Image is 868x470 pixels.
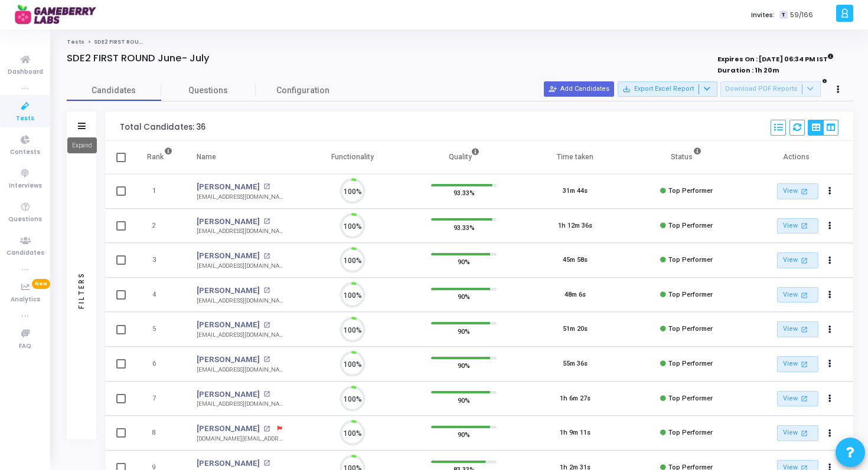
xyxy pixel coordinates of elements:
button: Actions [821,287,838,303]
div: 55m 36s [563,359,588,369]
span: Interviews [9,181,42,191]
strong: Duration : 1h 20m [717,65,779,75]
a: [PERSON_NAME] [197,458,260,469]
mat-icon: open_in_new [799,324,809,334]
div: Time taken [557,150,593,163]
mat-icon: open_in_new [263,391,270,397]
nav: breadcrumb [67,38,853,46]
div: [EMAIL_ADDRESS][DOMAIN_NAME] [197,366,285,374]
mat-icon: open_in_new [799,393,809,403]
td: 3 [135,243,185,278]
span: Configuration [276,84,329,97]
span: Top Performer [668,325,713,333]
div: Expand [67,137,97,153]
a: View [777,356,818,372]
a: View [777,218,818,234]
mat-icon: save_alt [622,85,631,93]
div: Name [197,150,216,163]
span: 90% [458,291,470,303]
button: Actions [821,425,838,442]
a: View [777,321,818,337]
mat-icon: open_in_new [799,255,809,265]
div: [EMAIL_ADDRESS][DOMAIN_NAME] [197,193,285,202]
a: [PERSON_NAME] [197,389,260,400]
mat-icon: open_in_new [263,218,270,225]
span: 90% [458,394,470,406]
mat-icon: open_in_new [263,253,270,259]
button: Download PDF Reports [720,81,821,97]
div: 51m 20s [563,324,588,334]
th: Rank [135,141,185,174]
mat-icon: open_in_new [263,426,270,432]
div: View Options [808,120,838,136]
a: View [777,391,818,407]
span: Top Performer [668,222,713,229]
a: View [777,252,818,268]
span: Questions [161,84,256,97]
button: Export Excel Report [618,81,717,97]
mat-icon: open_in_new [799,290,809,300]
mat-icon: open_in_new [263,183,270,190]
span: Top Performer [668,360,713,367]
button: Actions [821,321,838,338]
td: 4 [135,278,185,313]
mat-icon: open_in_new [799,221,809,231]
div: [EMAIL_ADDRESS][DOMAIN_NAME] [197,400,285,409]
mat-icon: open_in_new [263,287,270,294]
span: FAQ [19,341,31,351]
a: [PERSON_NAME] [197,216,260,228]
mat-icon: open_in_new [263,322,270,328]
span: 59/166 [790,10,813,20]
h4: SDE2 FIRST ROUND June- July [67,52,210,64]
span: Top Performer [668,256,713,264]
mat-icon: open_in_new [799,428,809,438]
label: Invites: [751,10,775,20]
span: SDE2 FIRST ROUND June- July [94,38,178,45]
mat-icon: open_in_new [263,356,270,363]
a: [PERSON_NAME] [197,354,260,366]
mat-icon: open_in_new [799,186,809,196]
td: 8 [135,416,185,451]
a: View [777,425,818,441]
span: Top Performer [668,291,713,298]
mat-icon: open_in_new [263,460,270,466]
button: Actions [821,390,838,407]
div: [EMAIL_ADDRESS][DOMAIN_NAME] [197,262,285,271]
span: New [32,279,50,289]
div: 45m 58s [563,255,588,265]
div: 1h 6m 27s [560,394,590,404]
img: logo [15,3,103,27]
div: Total Candidates: 36 [120,123,205,132]
mat-icon: open_in_new [799,359,809,369]
span: Analytics [11,295,40,305]
span: Dashboard [8,67,43,77]
span: 90% [458,360,470,372]
span: Top Performer [668,429,713,436]
button: Actions [821,252,838,269]
span: 90% [458,325,470,337]
span: 93.33% [453,221,475,233]
span: Contests [10,147,40,157]
div: [EMAIL_ADDRESS][DOMAIN_NAME] [197,227,285,236]
th: Quality [408,141,519,174]
strong: Expires On : [DATE] 06:34 PM IST [717,51,834,64]
td: 2 [135,209,185,244]
button: Actions [821,218,838,234]
span: Tests [16,114,34,124]
td: 6 [135,347,185,382]
span: Candidates [67,84,161,97]
div: 48m 6s [564,290,586,300]
td: 7 [135,382,185,416]
button: Actions [821,356,838,373]
button: Add Candidates [544,81,614,97]
span: T [779,11,787,19]
th: Functionality [297,141,408,174]
div: 1h 12m 36s [558,221,592,231]
a: View [777,183,818,199]
div: [EMAIL_ADDRESS][DOMAIN_NAME] [197,297,285,305]
a: [PERSON_NAME] [197,250,260,262]
span: Top Performer [668,187,713,195]
span: Top Performer [668,395,713,402]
